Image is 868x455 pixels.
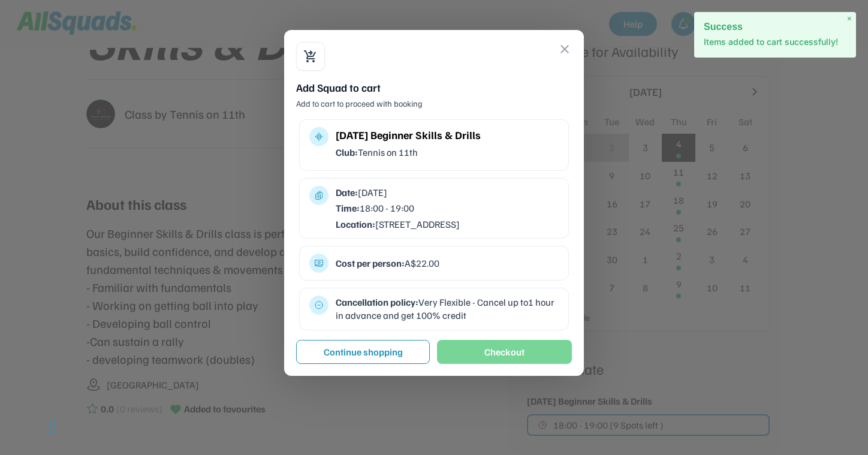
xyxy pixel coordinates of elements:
[336,127,559,143] div: [DATE] Beginner Skills & Drills
[336,296,418,308] strong: Cancellation policy:
[296,80,572,95] div: Add Squad to cart
[704,36,846,48] p: Items added to cart successfully!
[557,42,572,56] button: close
[336,146,358,158] strong: Club:
[336,296,559,323] div: Very Flexible - Cancel up to1 hour in advance and get 100% credit
[704,22,846,32] h2: Success
[847,14,852,24] span: ×
[437,340,572,364] button: Checkout
[336,186,358,198] strong: Date:
[336,257,405,269] strong: Cost per person:
[296,340,430,364] button: Continue shopping
[336,218,375,230] strong: Location:
[296,98,572,110] div: Add to cart to proceed with booking
[336,201,559,215] div: 18:00 - 19:00
[336,257,559,270] div: A$22.00
[336,218,559,231] div: [STREET_ADDRESS]
[314,132,324,141] button: multitrack_audio
[336,202,360,214] strong: Time:
[336,186,559,199] div: [DATE]
[303,49,318,64] button: shopping_cart_checkout
[336,146,559,159] div: Tennis on 11th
